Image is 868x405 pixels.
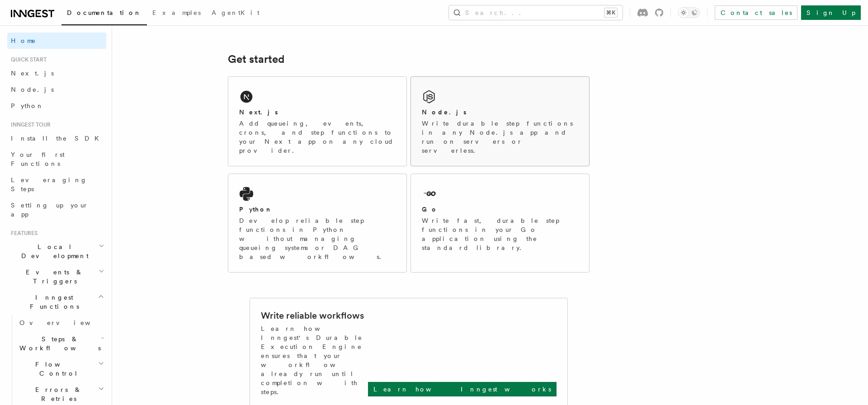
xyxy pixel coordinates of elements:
[449,5,623,20] button: Search...⌘K
[16,385,98,403] span: Errors & Retries
[7,230,38,237] span: Features
[67,9,142,16] span: Documentation
[422,108,467,117] h2: Node.js
[801,5,861,20] a: Sign Up
[7,172,106,197] a: Leveraging Steps
[715,5,797,20] a: Contact sales
[11,86,54,93] span: Node.js
[239,108,278,117] h2: Next.js
[16,356,106,381] button: Flow Control
[410,174,590,273] a: GoWrite fast, durable step functions in your Go application using the standard library.
[7,121,51,128] span: Inngest tour
[7,81,106,98] a: Node.js
[147,3,206,24] a: Examples
[604,8,617,17] kbd: ⌘K
[16,360,98,378] span: Flow Control
[152,9,201,16] span: Examples
[7,242,99,260] span: Local Development
[422,205,438,214] h2: Go
[368,382,557,396] a: Learn how Inngest works
[16,334,101,353] span: Steps & Workflows
[16,331,106,356] button: Steps & Workflows
[410,76,590,166] a: Node.jsWrite durable step functions in any Node.js app and run on servers or serverless.
[16,315,106,331] a: Overview
[7,293,98,311] span: Inngest Functions
[7,146,106,172] a: Your first Functions
[11,102,44,109] span: Python
[7,239,106,264] button: Local Development
[261,309,364,322] h2: Write reliable workflows
[19,319,113,326] span: Overview
[239,205,273,214] h2: Python
[422,216,578,252] p: Write fast, durable step functions in your Go application using the standard library.
[7,264,106,289] button: Events & Triggers
[206,3,265,24] a: AgentKit
[261,324,368,396] p: Learn how Inngest's Durable Execution Engine ensures that your workflow already run until complet...
[678,7,700,18] button: Toggle dark mode
[61,3,147,25] a: Documentation
[11,36,36,45] span: Home
[7,98,106,114] a: Python
[11,202,89,218] span: Setting up your app
[11,135,104,142] span: Install the SDK
[7,65,106,81] a: Next.js
[7,197,106,222] a: Setting up your app
[7,56,47,63] span: Quick start
[7,33,106,49] a: Home
[11,70,54,77] span: Next.js
[11,176,87,193] span: Leveraging Steps
[11,151,65,167] span: Your first Functions
[239,216,396,261] p: Develop reliable step functions in Python without managing queueing systems or DAG based workflows.
[422,119,578,155] p: Write durable step functions in any Node.js app and run on servers or serverless.
[373,385,551,394] p: Learn how Inngest works
[7,268,99,286] span: Events & Triggers
[228,53,284,66] a: Get started
[7,130,106,146] a: Install the SDK
[212,9,259,16] span: AgentKit
[228,174,407,273] a: PythonDevelop reliable step functions in Python without managing queueing systems or DAG based wo...
[239,119,396,155] p: Add queueing, events, crons, and step functions to your Next app on any cloud provider.
[228,76,407,166] a: Next.jsAdd queueing, events, crons, and step functions to your Next app on any cloud provider.
[7,289,106,315] button: Inngest Functions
